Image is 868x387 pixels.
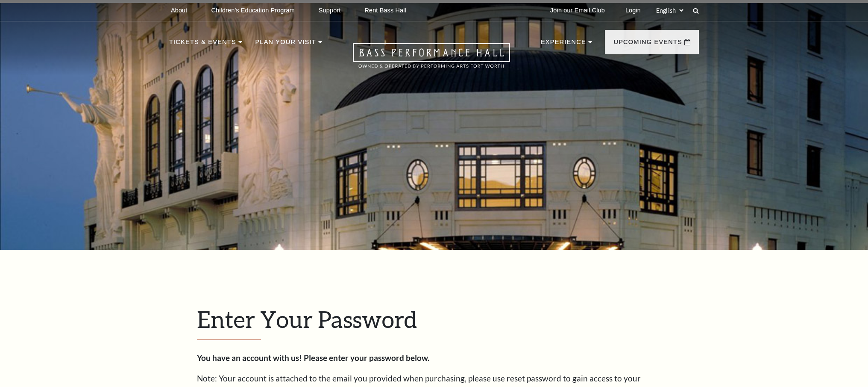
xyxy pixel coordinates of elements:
[319,7,341,14] p: Support
[169,37,236,52] p: Tickets & Events
[197,353,302,363] strong: You have an account with us!
[541,37,586,52] p: Experience
[364,7,406,14] p: Rent Bass Hall
[255,37,316,52] p: Plan Your Visit
[654,6,685,15] select: Select:
[197,305,417,333] span: Enter Your Password
[211,7,294,14] p: Children's Education Program
[304,353,429,363] strong: Please enter your password below.
[171,7,187,14] p: About
[613,37,682,52] p: Upcoming Events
